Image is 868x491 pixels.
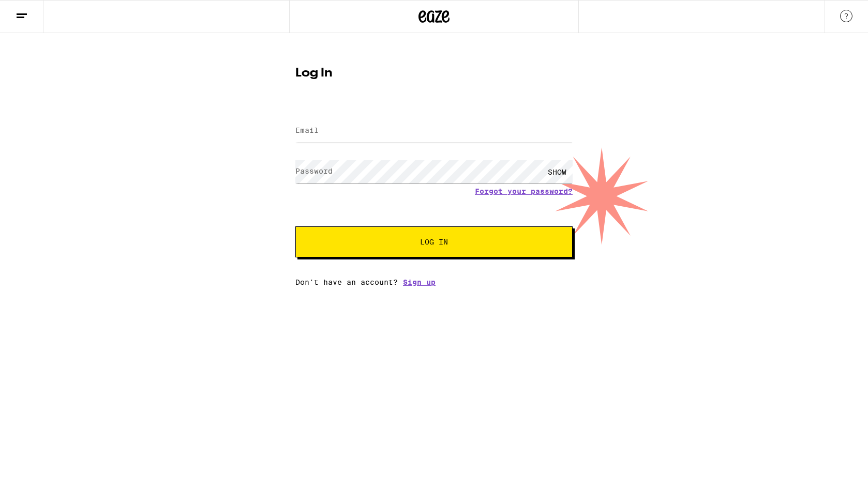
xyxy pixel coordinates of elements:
h1: Log In [295,67,573,80]
span: Log In [420,238,448,245]
button: Log In [295,226,573,257]
label: Password [295,167,333,175]
label: Email [295,126,319,134]
div: SHOW [542,160,573,183]
a: Sign up [403,278,436,286]
a: Forgot your password? [475,187,573,195]
div: Don't have an account? [295,278,573,286]
input: Email [295,119,573,143]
